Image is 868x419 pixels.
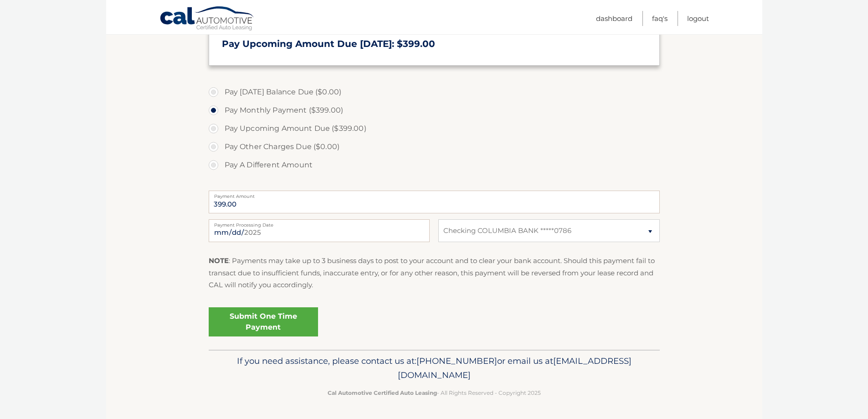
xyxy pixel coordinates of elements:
[596,11,632,26] a: Dashboard
[209,119,660,138] label: Pay Upcoming Amount Due ($399.00)
[215,354,654,383] p: If you need assistance, please contact us at: or email us at
[209,191,660,198] label: Payment Amount
[328,389,437,396] strong: Cal Automotive Certified Auto Leasing
[209,191,660,213] input: Payment Amount
[209,255,660,291] p: : Payments may take up to 3 business days to post to your account and to clear your bank account....
[687,11,709,26] a: Logout
[215,388,654,398] p: - All Rights Reserved - Copyright 2025
[209,256,229,265] strong: NOTE
[159,6,255,32] a: Cal Automotive
[209,83,660,101] label: Pay [DATE] Balance Due ($0.00)
[209,307,318,336] a: Submit One Time Payment
[209,219,430,227] label: Payment Processing Date
[209,156,660,174] label: Pay A Different Amount
[652,11,668,26] a: FAQ's
[416,356,497,366] span: [PHONE_NUMBER]
[209,219,430,242] input: Payment Date
[222,38,647,50] h3: Pay Upcoming Amount Due [DATE]: $399.00
[209,101,660,119] label: Pay Monthly Payment ($399.00)
[209,138,660,156] label: Pay Other Charges Due ($0.00)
